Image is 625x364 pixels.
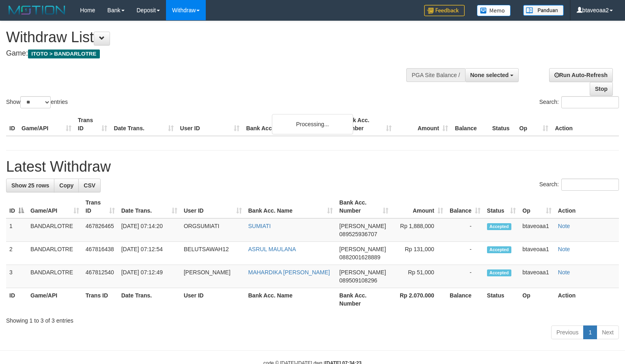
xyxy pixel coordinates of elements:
th: Bank Acc. Name: activate to sort column ascending [245,195,336,218]
th: ID [6,288,27,311]
span: CSV [84,182,95,189]
td: [PERSON_NAME] [181,265,245,288]
th: Action [555,195,619,218]
th: Status: activate to sort column ascending [484,195,519,218]
td: - [446,218,484,242]
img: Feedback.jpg [424,5,465,16]
span: None selected [470,72,509,78]
a: Note [558,223,570,229]
th: ID: activate to sort column descending [6,195,27,218]
th: Action [552,113,619,136]
td: btaveoaa1 [519,242,555,265]
button: None selected [465,68,519,82]
span: Copy 089509108296 to clipboard [339,277,377,284]
td: 467812540 [82,265,118,288]
td: 467816438 [82,242,118,265]
span: Show 25 rows [11,182,49,189]
th: Game/API [27,288,82,311]
img: panduan.png [523,5,564,16]
span: [PERSON_NAME] [339,246,386,252]
th: Game/API [18,113,75,136]
img: MOTION_logo.png [6,4,68,16]
td: 2 [6,242,27,265]
h1: Latest Withdraw [6,159,619,175]
th: Balance: activate to sort column ascending [446,195,484,218]
span: [PERSON_NAME] [339,223,386,229]
td: - [446,265,484,288]
th: Bank Acc. Number: activate to sort column ascending [336,195,392,218]
th: Status [484,288,519,311]
th: ID [6,113,18,136]
span: Accepted [487,246,511,253]
td: btaveoaa1 [519,265,555,288]
label: Show entries [6,96,68,108]
td: BANDARLOTRE [27,218,82,242]
a: CSV [78,179,101,192]
th: Trans ID [75,113,111,136]
th: Game/API: activate to sort column ascending [27,195,82,218]
td: [DATE] 07:12:54 [118,242,181,265]
td: [DATE] 07:14:20 [118,218,181,242]
th: User ID [181,288,245,311]
th: Date Trans.: activate to sort column ascending [118,195,181,218]
th: Amount [395,113,451,136]
a: Show 25 rows [6,179,54,192]
span: Accepted [487,269,511,276]
span: Copy 089525936707 to clipboard [339,231,377,237]
td: ORGSUMIATI [181,218,245,242]
h4: Game: [6,50,409,58]
th: User ID [177,113,243,136]
th: Date Trans. [110,113,177,136]
th: Op [519,288,555,311]
td: BANDARLOTRE [27,265,82,288]
th: Action [555,288,619,311]
span: [PERSON_NAME] [339,269,386,276]
th: Amount: activate to sort column ascending [392,195,446,218]
td: Rp 51,000 [392,265,446,288]
a: ASRUL MAULANA [248,246,296,252]
div: PGA Site Balance / [406,68,465,82]
span: Copy 0882001628889 to clipboard [339,254,380,261]
a: MAHARDIKA [PERSON_NAME] [248,269,330,276]
a: 1 [583,325,597,339]
th: Bank Acc. Name [245,288,336,311]
a: Next [597,325,619,339]
td: 1 [6,218,27,242]
img: Button%20Memo.svg [477,5,511,16]
div: Showing 1 to 3 of 3 entries [6,313,619,325]
th: Trans ID [82,288,118,311]
th: Balance [451,113,489,136]
th: Date Trans. [118,288,181,311]
input: Search: [561,96,619,108]
a: Note [558,246,570,252]
a: SUMIATI [248,223,271,229]
th: Bank Acc. Number [336,288,392,311]
td: BANDARLOTRE [27,242,82,265]
td: Rp 131,000 [392,242,446,265]
select: Showentries [20,96,51,108]
th: Balance [446,288,484,311]
th: Rp 2.070.000 [392,288,446,311]
th: User ID: activate to sort column ascending [181,195,245,218]
th: Bank Acc. Number [339,113,395,136]
td: BELUTSAWAH12 [181,242,245,265]
h1: Withdraw List [6,29,409,45]
input: Search: [561,179,619,191]
th: Status [489,113,516,136]
td: Rp 1,888,000 [392,218,446,242]
td: - [446,242,484,265]
label: Search: [539,96,619,108]
span: ITOTO > BANDARLOTRE [28,50,100,58]
a: Copy [54,179,79,192]
div: Processing... [272,114,353,134]
th: Op: activate to sort column ascending [519,195,555,218]
label: Search: [539,179,619,191]
td: btaveoaa1 [519,218,555,242]
span: Accepted [487,223,511,230]
th: Op [516,113,552,136]
a: Note [558,269,570,276]
a: Stop [590,82,613,96]
th: Bank Acc. Name [243,113,339,136]
th: Trans ID: activate to sort column ascending [82,195,118,218]
td: 467826465 [82,218,118,242]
